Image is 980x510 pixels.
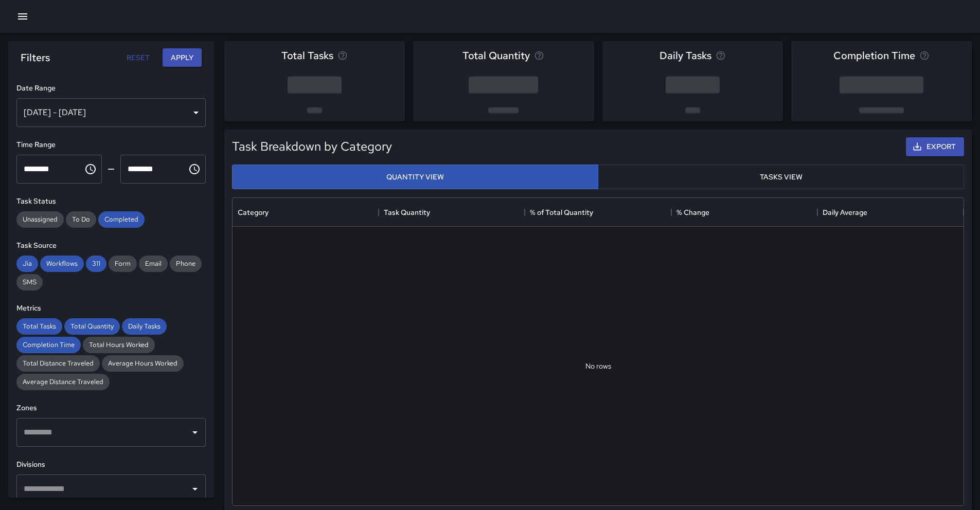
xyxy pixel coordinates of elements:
[122,318,167,335] div: Daily Tasks
[919,50,930,61] svg: Average time taken to complete tasks in the selected period, compared to the previous period.
[530,198,593,227] div: % of Total Quantity
[598,165,964,190] button: Tasks View
[139,256,168,272] div: Email
[102,359,184,368] span: Average Hours Worked
[188,482,202,496] button: Open
[86,259,106,268] span: 311
[64,322,120,331] span: Total Quantity
[40,259,84,268] span: Workflows
[233,198,379,227] div: Category
[238,198,269,227] div: Category
[16,374,110,390] div: Average Distance Traveled
[16,459,206,470] h6: Divisions
[16,211,64,228] div: Unassigned
[337,50,348,61] svg: Total number of tasks in the selected period, compared to the previous period.
[833,47,915,64] span: Completion Time
[66,215,96,224] span: To Do
[379,198,525,227] div: Task Quantity
[817,198,964,227] div: Daily Average
[232,138,902,155] h5: Task Breakdown by Category
[188,425,202,440] button: Open
[462,47,530,64] span: Total Quantity
[64,318,120,335] div: Total Quantity
[906,137,964,156] button: Export
[139,259,168,268] span: Email
[184,159,205,179] button: Choose time, selected time is 11:59 PM
[86,256,106,272] div: 311
[281,47,333,64] span: Total Tasks
[16,259,38,268] span: Jia
[109,259,137,268] span: Form
[170,259,202,268] span: Phone
[660,47,711,64] span: Daily Tasks
[384,198,430,227] div: Task Quantity
[534,50,544,61] svg: Total task quantity in the selected period, compared to the previous period.
[102,355,184,372] div: Average Hours Worked
[80,159,101,179] button: Choose time, selected time is 12:00 AM
[525,198,671,227] div: % of Total Quantity
[16,337,81,353] div: Completion Time
[16,215,64,224] span: Unassigned
[16,240,206,251] h6: Task Source
[121,48,154,67] button: Reset
[16,83,206,94] h6: Date Range
[16,278,43,286] span: SMS
[66,211,96,228] div: To Do
[98,211,145,228] div: Completed
[40,256,84,272] div: Workflows
[16,318,62,335] div: Total Tasks
[83,340,155,349] span: Total Hours Worked
[109,256,137,272] div: Form
[16,340,81,349] span: Completion Time
[83,337,155,353] div: Total Hours Worked
[232,165,598,190] button: Quantity View
[122,322,167,331] span: Daily Tasks
[163,48,202,67] button: Apply
[16,139,206,151] h6: Time Range
[21,49,50,66] h6: Filters
[16,359,100,368] span: Total Distance Traveled
[16,303,206,314] h6: Metrics
[16,256,38,272] div: Jia
[823,198,867,227] div: Daily Average
[716,50,726,61] svg: Average number of tasks per day in the selected period, compared to the previous period.
[16,196,206,207] h6: Task Status
[671,198,817,227] div: % Change
[16,355,100,372] div: Total Distance Traveled
[16,403,206,414] h6: Zones
[98,215,145,224] span: Completed
[16,377,110,386] span: Average Distance Traveled
[16,274,43,290] div: SMS
[16,322,62,331] span: Total Tasks
[170,256,202,272] div: Phone
[16,98,206,127] div: [DATE] - [DATE]
[676,198,709,227] div: % Change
